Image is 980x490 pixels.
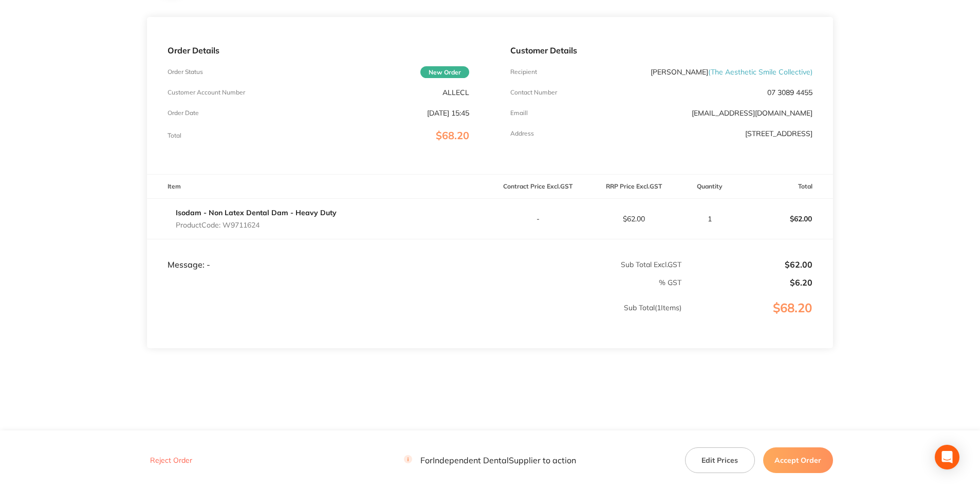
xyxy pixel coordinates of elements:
[147,239,490,270] td: Message: -
[685,447,755,473] button: Edit Prices
[490,215,585,223] p: -
[935,445,959,469] div: Open Intercom Messenger
[682,301,833,336] p: $68.20
[404,455,576,465] p: For Independent Dental Supplier to action
[176,208,337,217] a: Isodam - Non Latex Dental Dam - Heavy Duty
[692,108,812,118] a: [EMAIL_ADDRESS][DOMAIN_NAME]
[168,109,199,117] p: Order Date
[510,46,812,55] p: Customer Details
[176,221,337,229] p: Product Code: W9711624
[510,130,534,137] p: Address
[737,206,833,231] p: $62.00
[586,215,681,223] p: $62.00
[510,89,557,96] p: Contact Number
[490,260,681,269] p: Sub Total Excl. GST
[168,46,469,55] p: Order Details
[510,109,528,117] p: Emaill
[682,278,812,287] p: $6.20
[427,109,469,117] p: [DATE] 15:45
[490,175,586,199] th: Contract Price Excl. GST
[168,132,181,139] p: Total
[682,260,812,269] p: $62.00
[147,278,681,287] p: % GST
[442,88,469,97] p: ALLECL
[147,304,681,332] p: Sub Total ( 1 Items)
[745,129,812,138] p: [STREET_ADDRESS]
[168,89,245,96] p: Customer Account Number
[763,447,833,473] button: Accept Order
[586,175,682,199] th: RRP Price Excl. GST
[436,129,469,142] span: $68.20
[420,66,469,78] span: New Order
[147,456,195,465] button: Reject Order
[651,68,812,76] p: [PERSON_NAME]
[510,68,537,76] p: Recipient
[168,68,203,76] p: Order Status
[708,67,812,77] span: ( The Aesthetic Smile Collective )
[682,175,737,199] th: Quantity
[737,175,833,199] th: Total
[682,215,736,223] p: 1
[147,175,490,199] th: Item
[767,88,812,97] p: 07 3089 4455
